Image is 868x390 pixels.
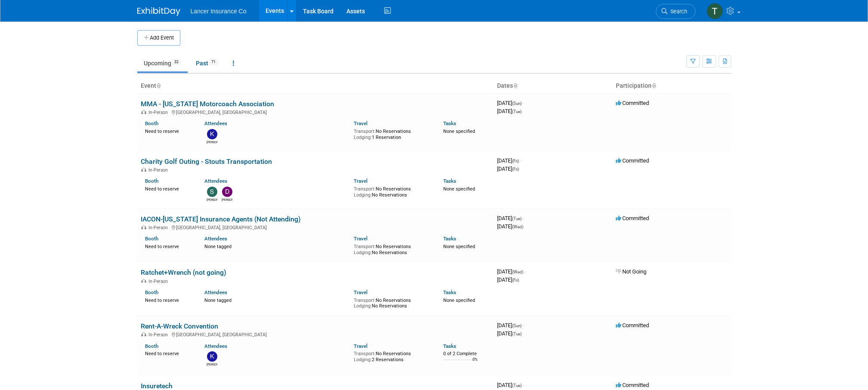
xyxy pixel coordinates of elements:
span: Committed [616,157,649,164]
a: Tasks [443,289,456,295]
div: 0 of 2 Complete [443,351,490,357]
span: - [525,268,526,275]
a: MMA - [US_STATE] Motorcoach Association [141,100,274,108]
div: No Reservations 1 Reservation [354,127,430,140]
div: Steven O'Shea [207,197,217,202]
span: 32 [172,59,181,65]
a: Travel [354,236,368,242]
a: Booth [145,120,158,126]
div: Need to reserve [145,127,192,135]
span: In-Person [148,167,170,173]
span: [DATE] [497,166,519,172]
span: [DATE] [497,276,519,283]
div: [GEOGRAPHIC_DATA], [GEOGRAPHIC_DATA] [141,224,490,230]
a: Sort by Participation Type [652,82,656,89]
a: Travel [354,343,368,349]
span: Transport: [354,186,376,192]
span: (Wed) [512,270,523,274]
span: Committed [616,382,649,388]
a: Travel [354,178,368,184]
span: (Wed) [512,224,523,229]
span: (Fri) [512,159,519,163]
span: (Fri) [512,278,519,283]
a: Sort by Start Date [513,82,517,89]
img: In-Person Event [141,225,146,229]
span: Committed [616,215,649,221]
div: Dennis Kelly [222,197,232,202]
img: Dennis Kelly [222,187,232,197]
div: [GEOGRAPHIC_DATA], [GEOGRAPHIC_DATA] [141,331,490,338]
th: Dates [494,79,612,93]
span: 71 [209,59,218,65]
span: [DATE] [497,330,522,337]
a: Booth [145,236,158,242]
a: Rent-A-Wreck Convention [141,322,218,330]
a: Tasks [443,236,456,242]
div: None tagged [204,242,347,250]
span: Lodging: [354,357,372,362]
td: 0% [473,357,478,369]
span: In-Person [148,332,170,338]
a: Booth [145,178,158,184]
a: Attendees [204,343,227,349]
div: No Reservations 2 Reservations [354,349,430,362]
span: Lancer Insurance Co [191,8,247,15]
span: [DATE] [497,322,524,329]
span: (Tue) [512,383,522,388]
a: Tasks [443,178,456,184]
span: In-Person [148,225,170,230]
span: Search [667,8,687,15]
a: IACON-[US_STATE] Insurance Agents (Not Attending) [141,215,301,223]
span: None specified [443,186,475,192]
img: ExhibitDay [137,7,180,16]
span: Lodging: [354,250,372,255]
img: Steven O'Shea [207,187,217,197]
div: Need to reserve [145,184,192,192]
span: Lodging: [354,192,372,198]
a: Attendees [204,178,227,184]
a: Insuretech [141,382,173,390]
a: Travel [354,289,368,295]
div: Kimberlee Bissegger [207,139,217,144]
span: [DATE] [497,108,522,114]
span: Lodging: [354,303,372,309]
img: Kimberlee Bissegger [207,129,217,139]
span: In-Person [148,279,170,284]
a: Charity Golf Outing - Stouts Transportation [141,157,272,166]
span: Not Going [616,268,646,275]
span: Transport: [354,298,376,303]
div: No Reservations No Reservations [354,296,430,309]
a: Sort by Event Name [156,82,161,89]
a: Booth [145,343,158,349]
span: [DATE] [497,157,522,164]
div: Need to reserve [145,349,192,357]
a: Search [656,4,695,19]
span: Committed [616,322,649,329]
span: (Tue) [512,109,522,114]
img: In-Person Event [141,110,146,114]
span: - [523,215,524,221]
span: Committed [616,100,649,106]
span: [DATE] [497,100,524,106]
img: kathy egan [207,351,217,362]
span: - [520,157,522,164]
span: (Sun) [512,101,522,106]
span: Lodging: [354,135,372,140]
a: Attendees [204,289,227,295]
span: (Sun) [512,323,522,328]
div: Need to reserve [145,296,192,304]
span: None specified [443,129,475,134]
span: - [523,322,524,329]
a: Attendees [204,120,227,126]
span: [DATE] [497,268,526,275]
div: [GEOGRAPHIC_DATA], [GEOGRAPHIC_DATA] [141,108,490,115]
span: [DATE] [497,215,524,221]
th: Event [137,79,494,93]
span: - [523,382,524,388]
span: None specified [443,298,475,303]
span: Transport: [354,244,376,249]
span: None specified [443,244,475,249]
div: None tagged [204,296,347,304]
span: (Tue) [512,332,522,336]
span: [DATE] [497,223,523,230]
